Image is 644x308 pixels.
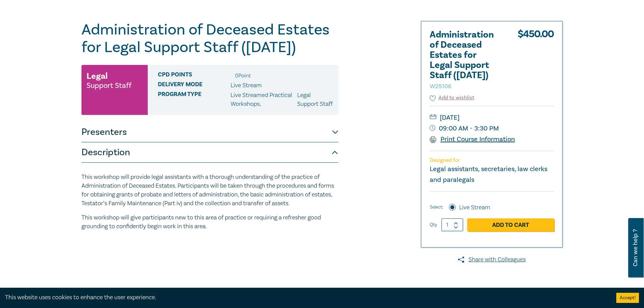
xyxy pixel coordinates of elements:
[430,82,451,90] small: W25106
[430,123,554,134] small: 09:00 AM - 3:30 PM
[81,21,338,56] h1: Administration of Deceased Estates for Legal Support Staff ([DATE])
[158,81,231,90] span: Delivery Mode
[430,157,554,164] p: Designed for
[430,112,554,123] small: [DATE]
[81,213,338,231] p: This workshop will give participants new to this area of practice or requiring a refresher good g...
[632,222,639,274] span: Can we help ?
[459,203,490,212] label: Live Stream
[235,71,251,80] li: 0 Point
[430,221,437,229] label: Qty
[430,94,475,102] button: Add to wishlist
[430,165,547,184] small: Legal assistants, secretaries, law clerks and paralegals
[81,142,338,163] button: Description
[297,91,333,109] p: Legal Support Staff
[231,81,262,89] span: Live Stream
[467,218,554,231] a: Add to Cart
[81,122,338,142] button: Presenters
[158,91,231,109] span: Program type
[81,173,338,208] p: This workshop will provide legal assistants with a thorough understanding of the practice of Admi...
[158,71,231,80] span: CPD Points
[421,255,563,264] a: Share with Colleagues
[231,91,297,109] p: Live Streamed Practical Workshops ,
[87,70,108,82] h3: Legal
[430,30,504,91] h2: Administration of Deceased Estates for Legal Support Staff ([DATE])
[87,82,132,89] small: Support Staff
[5,293,606,302] div: This website uses cookies to enhance the user experience.
[518,30,554,94] div: $ 450.00
[430,135,515,144] a: Print Course Information
[442,218,463,231] input: 1
[616,293,639,303] button: Accept cookies
[430,204,443,211] span: Select:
